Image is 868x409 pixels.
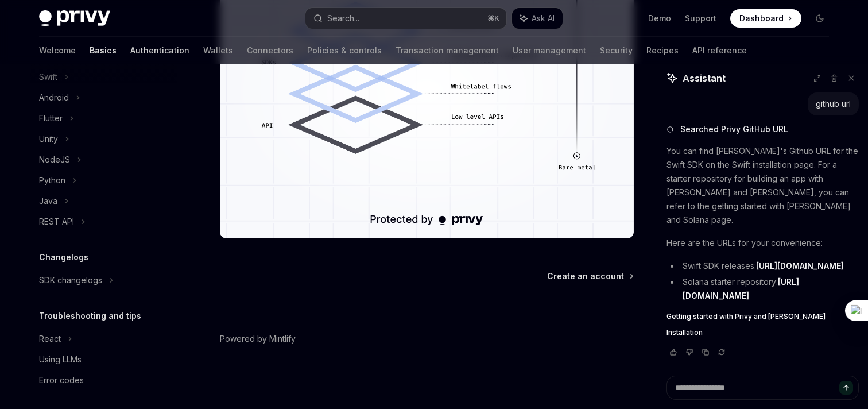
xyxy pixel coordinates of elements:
a: Transaction management [396,37,499,64]
a: Welcome [39,37,76,64]
span: Getting started with Privy and [PERSON_NAME] [666,312,826,321]
a: Policies & controls [307,37,382,64]
a: Recipes [646,37,679,64]
span: Dashboard [739,13,784,24]
a: Getting started with Privy and [PERSON_NAME] [666,312,859,321]
div: Android [39,91,69,105]
a: Powered by Mintlify [220,333,296,345]
a: Wallets [203,37,233,64]
div: REST API [39,215,74,229]
a: Connectors [247,37,293,64]
img: dark logo [39,10,110,26]
span: Create an account [547,271,624,282]
a: Demo [648,13,671,24]
button: Ask AI [512,8,563,29]
div: SDK changelogs [39,273,102,287]
span: Installation [666,328,703,337]
button: Search...⌘K [305,8,506,29]
span: Searched Privy GitHub URL [680,124,788,135]
a: User management [513,37,586,64]
p: Here are the URLs for your convenience: [666,236,859,250]
button: Toggle dark mode [811,9,829,28]
div: React [39,332,61,346]
h5: Changelogs [39,250,88,264]
div: Flutter [39,111,63,125]
a: [URL][DOMAIN_NAME] [756,261,844,271]
span: Assistant [683,71,726,85]
a: Support [685,13,716,24]
a: Authentication [130,37,189,64]
p: You can find [PERSON_NAME]'s Github URL for the Swift SDK on the Swift installation page. For a s... [666,144,859,227]
div: Search... [327,11,359,25]
a: Error codes [30,370,177,391]
a: Security [600,37,633,64]
h5: Troubleshooting and tips [39,309,141,323]
div: github url [816,98,851,110]
button: Searched Privy GitHub URL [666,124,859,135]
button: Send message [839,381,853,395]
div: Unity [39,132,58,146]
a: Installation [666,328,859,337]
div: Python [39,173,65,187]
li: Swift SDK releases: [666,259,859,273]
div: NodeJS [39,153,70,167]
span: ⌘ K [487,14,499,23]
a: API reference [692,37,747,64]
a: Basics [90,37,117,64]
a: Create an account [547,271,633,282]
a: Dashboard [730,9,801,28]
a: Using LLMs [30,349,177,370]
div: Java [39,194,57,208]
span: Ask AI [532,13,555,24]
a: [URL][DOMAIN_NAME] [683,277,799,301]
div: Using LLMs [39,353,82,366]
div: Error codes [39,373,84,387]
li: Solana starter repository: [666,275,859,303]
